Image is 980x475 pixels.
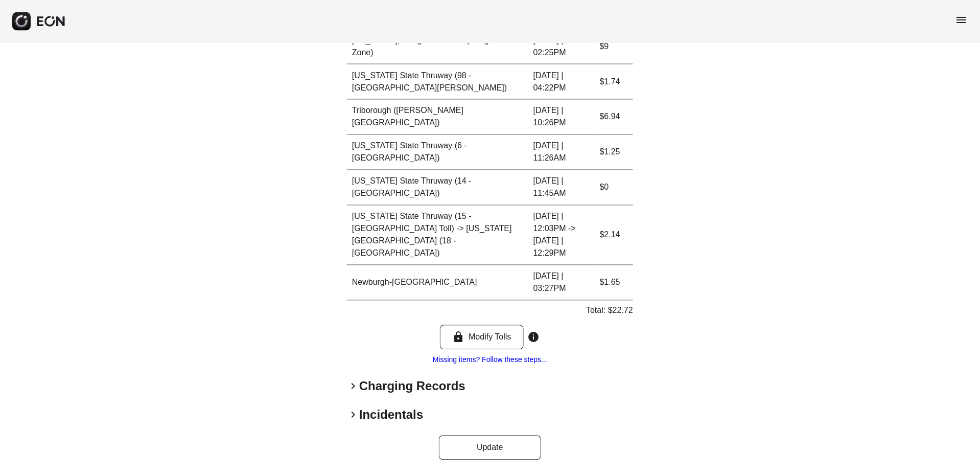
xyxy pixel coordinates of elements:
td: $1.74 [595,64,633,100]
button: Modify Tolls [440,325,523,350]
span: menu [955,14,968,26]
button: Update [439,436,541,460]
h2: Incidentals [359,407,423,423]
td: [DATE] | 03:27PM [528,265,595,301]
td: [DATE] | 10:26PM [528,100,595,135]
td: [US_STATE] State Thruway (98 - [GEOGRAPHIC_DATA][PERSON_NAME]) [347,64,528,100]
span: keyboard_arrow_right [347,380,359,393]
td: [DATE] | 11:26AM [528,135,595,170]
td: Newburgh-[GEOGRAPHIC_DATA] [347,265,528,301]
td: [DATE] | 11:45AM [528,170,595,206]
td: $9 [595,29,633,64]
td: $1.65 [595,265,633,301]
td: $6.94 [595,100,633,135]
td: [US_STATE] State Thruway (6 - [GEOGRAPHIC_DATA]) [347,135,528,170]
td: [DATE] | 12:03PM -> [DATE] | 12:29PM [528,206,595,265]
td: $2.14 [595,206,633,265]
a: Missing items? Follow these steps... [433,356,547,364]
span: keyboard_arrow_right [347,409,359,421]
td: [DATE] | 02:25PM [528,29,595,64]
p: Total: $22.72 [586,305,633,317]
span: lock [452,331,464,344]
td: $0 [595,170,633,206]
td: [US_STATE] State Thruway (14 - [GEOGRAPHIC_DATA]) [347,170,528,206]
td: [US_STATE], Congestion Zone (Congestion Zone) [347,29,528,64]
td: $1.25 [595,135,633,170]
h2: Charging Records [359,378,465,395]
td: [US_STATE] State Thruway (15 - [GEOGRAPHIC_DATA] Toll) -> [US_STATE][GEOGRAPHIC_DATA] (18 - [GEOG... [347,206,528,265]
td: [DATE] | 04:22PM [528,64,595,100]
span: info [528,331,540,344]
td: Triborough ([PERSON_NAME][GEOGRAPHIC_DATA]) [347,100,528,135]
